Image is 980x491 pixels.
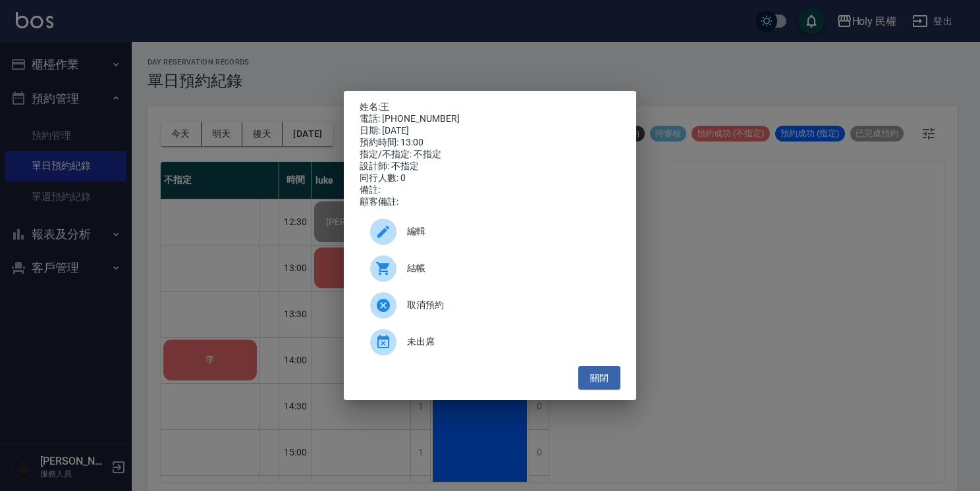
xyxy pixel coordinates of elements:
[360,172,620,184] div: 同行人數: 0
[360,113,620,125] div: 電話: [PHONE_NUMBER]
[407,224,610,238] span: 編輯
[360,196,620,208] div: 顧客備註:
[360,250,620,287] a: 結帳
[360,184,620,196] div: 備註:
[407,261,610,275] span: 結帳
[407,335,610,349] span: 未出席
[360,149,620,161] div: 指定/不指定: 不指定
[360,324,620,361] div: 未出席
[360,213,620,250] div: 編輯
[578,366,620,390] button: 關閉
[360,137,620,149] div: 預約時間: 13:00
[380,101,389,112] a: 王
[407,298,610,312] span: 取消預約
[360,125,620,137] div: 日期: [DATE]
[360,287,620,324] div: 取消預約
[360,101,620,113] p: 姓名:
[360,161,620,172] div: 設計師: 不指定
